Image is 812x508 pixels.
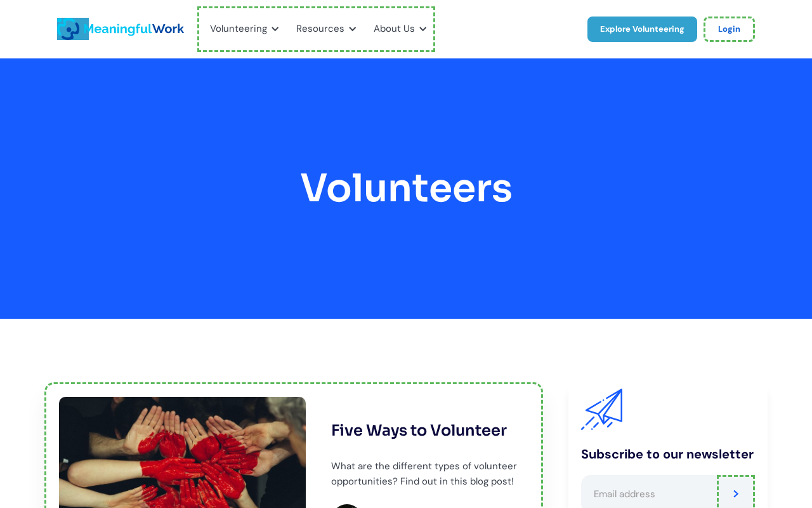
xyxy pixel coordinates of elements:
div: Volunteering [210,21,267,37]
div: Subscribe to our newsletter [581,446,755,462]
p: What are the different types of volunteer opportunities? Find out in this blog post! [331,458,528,489]
h1: Volunteers [300,168,513,210]
div: Resources [289,8,360,50]
h3: Five Ways to Volunteer [331,422,507,440]
a: home [57,18,89,40]
div: About Us [374,21,415,37]
div: Volunteering [202,8,282,50]
div: About Us [366,8,430,50]
a: Explore Volunteering [587,17,697,42]
a: Login [704,17,755,42]
img: Send email button. [733,490,739,498]
div: Resources [296,21,344,37]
